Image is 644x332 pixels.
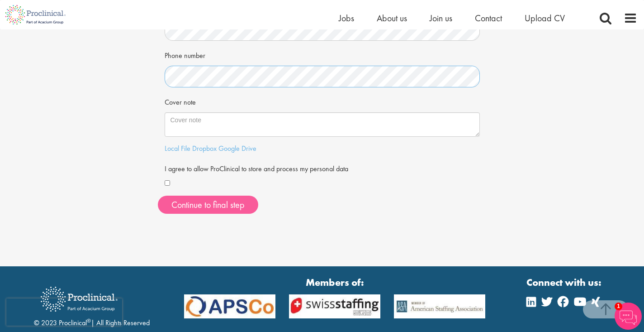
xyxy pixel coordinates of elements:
div: © 2023 Proclinical | All Rights Reserved [34,280,150,328]
a: About us [377,12,407,24]
iframe: reCAPTCHA [6,298,122,326]
button: Continue to final step [158,196,258,214]
a: Join us [430,12,452,24]
img: Proclinical Recruitment [34,280,124,318]
label: Cover note [165,94,196,108]
img: Chatbot [615,303,642,330]
a: Google Drive [218,144,256,153]
img: APSCo [387,294,492,319]
label: Phone number [165,48,205,61]
a: Local File [165,144,190,153]
a: Jobs [339,12,354,24]
img: APSCo [282,294,387,319]
img: APSCo [177,294,282,319]
strong: Connect with us: [526,275,603,289]
a: Upload CV [525,12,565,24]
label: I agree to allow ProClinical to store and process my personal data [165,161,348,174]
a: Dropbox [192,144,217,153]
span: 1 [615,303,622,310]
a: Contact [475,12,502,24]
strong: Members of: [184,275,486,289]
